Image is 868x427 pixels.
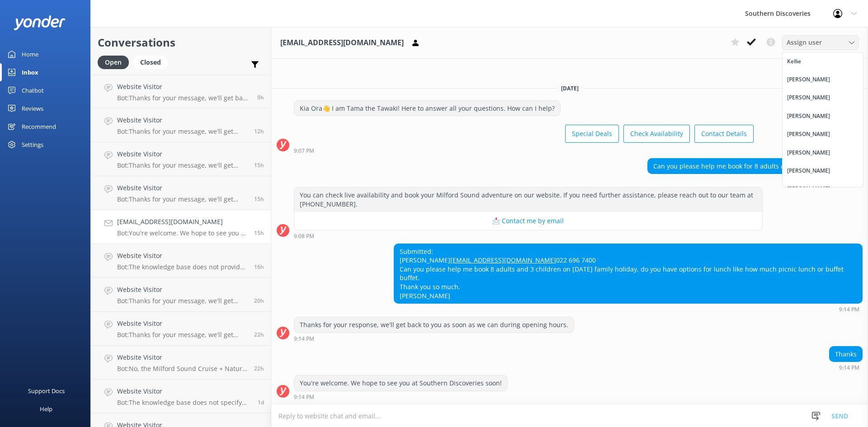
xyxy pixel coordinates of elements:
[294,335,574,342] div: Sep 22 2025 09:14pm (UTC +12:00) Pacific/Auckland
[294,394,508,400] div: Sep 22 2025 09:14pm (UTC +12:00) Pacific/Auckland
[787,93,830,102] div: [PERSON_NAME]
[117,149,247,159] h4: Website Visitor
[91,108,271,142] a: Website VisitorBot:Thanks for your message, we'll get back to you as soon as we can. You're also ...
[294,147,754,154] div: Sep 22 2025 09:07pm (UTC +12:00) Pacific/Auckland
[14,15,66,30] img: yonder-white-logo.png
[254,331,264,338] span: Sep 22 2025 02:56pm (UTC +12:00) Pacific/Auckland
[254,297,264,305] span: Sep 22 2025 04:48pm (UTC +12:00) Pacific/Auckland
[257,94,264,101] span: Sep 23 2025 03:46am (UTC +12:00) Pacific/Auckland
[787,112,830,121] div: [PERSON_NAME]
[830,347,862,362] div: Thanks
[117,285,247,295] h4: Website Visitor
[133,57,172,67] a: Closed
[117,127,247,136] p: Bot: Thanks for your message, we'll get back to you as soon as we can. You're also welcome to kee...
[294,317,574,333] div: Thanks for your response, we'll get back to you as soon as we can during opening hours.
[91,176,271,210] a: Website VisitorBot:Thanks for your message, we'll get back to you as soon as we can. You're also ...
[91,346,271,380] a: Website VisitorBot:No, the Milford Sound Cruise + Nature Walk is by self-drive only, and there is...
[254,195,264,203] span: Sep 22 2025 09:32pm (UTC +12:00) Pacific/Auckland
[254,161,264,169] span: Sep 22 2025 10:08pm (UTC +12:00) Pacific/Auckland
[648,159,862,174] div: Can you please help me book for 8 adults and 3 children on [DATE]
[117,217,247,227] h4: [EMAIL_ADDRESS][DOMAIN_NAME]
[40,400,52,418] div: Help
[117,195,247,203] p: Bot: Thanks for your message, we'll get back to you as soon as we can. You're also welcome to kee...
[623,125,690,143] button: Check Availability
[787,75,830,84] div: [PERSON_NAME]
[117,94,250,102] p: Bot: Thanks for your message, we'll get back to you as soon as we can. You're also welcome to kee...
[787,148,830,157] div: [PERSON_NAME]
[117,399,251,407] p: Bot: The knowledge base does not specify any seasonal restrictions for the "To Kai" Buffet, so it...
[787,184,830,193] div: [PERSON_NAME]
[394,244,862,304] div: Submitted: [PERSON_NAME] 022 696 7400 Can you please help me book 8 adults and 3 children on [DAT...
[254,229,264,237] span: Sep 22 2025 09:14pm (UTC +12:00) Pacific/Auckland
[117,183,247,193] h4: Website Visitor
[787,38,822,47] span: Assign user
[839,307,859,312] strong: 9:14 PM
[556,84,584,92] span: [DATE]
[117,297,247,305] p: Bot: Thanks for your message, we'll get back to you as soon as we can. You're also welcome to kee...
[787,57,801,66] div: Kellie
[294,188,762,211] div: You can check live availability and book your Milford Sound adventure on our website. If you need...
[280,37,404,49] h3: [EMAIL_ADDRESS][DOMAIN_NAME]
[117,386,251,396] h4: Website Visitor
[117,263,247,271] p: Bot: The knowledge base does not provide specific information about purchasing a Cascade Room upg...
[787,130,830,139] div: [PERSON_NAME]
[22,81,44,99] div: Chatbot
[22,45,38,63] div: Home
[294,375,507,391] div: You're welcome. We hope to see you at Southern Discoveries soon!
[117,82,250,92] h4: Website Visitor
[294,234,314,239] strong: 9:08 PM
[647,176,863,183] div: Sep 22 2025 09:08pm (UTC +12:00) Pacific/Auckland
[450,256,556,264] a: [EMAIL_ADDRESS][DOMAIN_NAME]
[91,244,271,278] a: Website VisitorBot:The knowledge base does not provide specific information about purchasing a Ca...
[394,306,863,312] div: Sep 22 2025 09:14pm (UTC +12:00) Pacific/Auckland
[98,34,264,51] h2: Conversations
[294,212,762,230] button: 📩 Contact me by email
[117,319,247,328] h4: Website Visitor
[694,125,754,143] button: Contact Details
[117,352,247,362] h4: Website Visitor
[294,101,560,116] div: Kia Ora👋 I am Tama the Tawaki! Here to answer all your questions. How can I help?
[91,142,271,176] a: Website VisitorBot:Thanks for your message, we'll get back to you as soon as we can. You're also ...
[294,148,314,154] strong: 9:07 PM
[258,399,264,406] span: Sep 22 2025 10:57am (UTC +12:00) Pacific/Auckland
[294,394,314,400] strong: 9:14 PM
[117,251,247,261] h4: Website Visitor
[91,210,271,244] a: [EMAIL_ADDRESS][DOMAIN_NAME]Bot:You're welcome. We hope to see you at Southern Discoveries soon!15h
[117,161,247,169] p: Bot: Thanks for your message, we'll get back to you as soon as we can. You're also welcome to kee...
[787,166,830,175] div: [PERSON_NAME]
[117,115,247,125] h4: Website Visitor
[565,125,619,143] button: Special Deals
[22,136,43,154] div: Settings
[22,63,38,81] div: Inbox
[254,263,264,271] span: Sep 22 2025 08:43pm (UTC +12:00) Pacific/Auckland
[254,365,264,372] span: Sep 22 2025 02:48pm (UTC +12:00) Pacific/Auckland
[28,382,65,400] div: Support Docs
[829,364,863,371] div: Sep 22 2025 09:14pm (UTC +12:00) Pacific/Auckland
[839,365,859,371] strong: 9:14 PM
[91,312,271,346] a: Website VisitorBot:Thanks for your message, we'll get back to you as soon as we can. You're also ...
[91,380,271,413] a: Website VisitorBot:The knowledge base does not specify any seasonal restrictions for the "To Kai"...
[117,365,247,373] p: Bot: No, the Milford Sound Cruise + Nature Walk is by self-drive only, and there is no option to ...
[98,57,133,67] a: Open
[117,229,247,237] p: Bot: You're welcome. We hope to see you at Southern Discoveries soon!
[133,56,168,69] div: Closed
[91,75,271,108] a: Website VisitorBot:Thanks for your message, we'll get back to you as soon as we can. You're also ...
[22,99,43,117] div: Reviews
[117,331,247,339] p: Bot: Thanks for your message, we'll get back to you as soon as we can. You're also welcome to kee...
[98,56,129,69] div: Open
[254,127,264,135] span: Sep 23 2025 12:47am (UTC +12:00) Pacific/Auckland
[294,233,763,239] div: Sep 22 2025 09:08pm (UTC +12:00) Pacific/Auckland
[782,35,859,50] div: Assign User
[91,278,271,312] a: Website VisitorBot:Thanks for your message, we'll get back to you as soon as we can. You're also ...
[294,336,314,342] strong: 9:14 PM
[22,117,56,136] div: Recommend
